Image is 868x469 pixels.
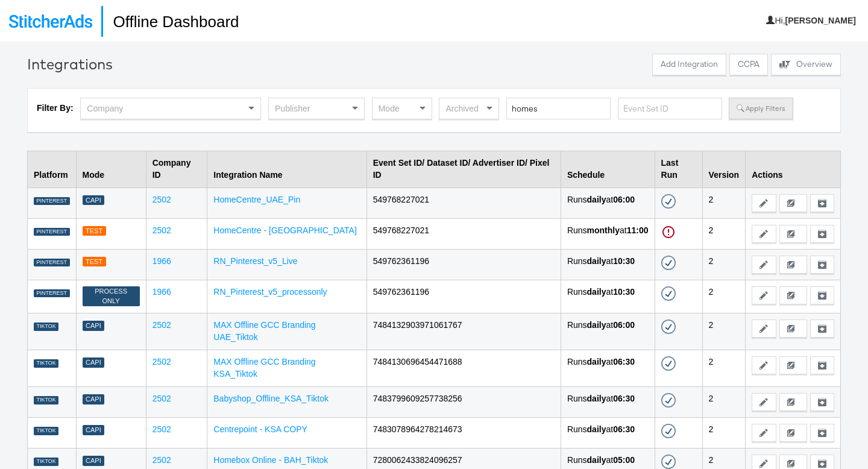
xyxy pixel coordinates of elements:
td: Runs at [561,387,655,418]
strong: 06:30 [613,357,635,367]
strong: Filter By: [37,103,74,113]
div: Test [83,257,106,267]
div: Capi [83,425,105,435]
th: Company ID [146,151,207,187]
th: Last Run [655,151,702,187]
a: 1966 [153,256,171,266]
a: CCPA [729,54,768,78]
a: Centrepoint - KSA COPY [213,424,307,434]
strong: daily [587,394,606,403]
td: 549768227021 [366,218,561,249]
strong: daily [587,320,606,330]
a: 2502 [153,195,171,204]
td: Runs at [561,249,655,280]
strong: 06:00 [613,195,635,204]
strong: 10:30 [613,287,635,297]
div: PINTEREST [34,197,70,206]
td: 7483078964278214673 [366,418,561,449]
div: TIKTOK [34,323,58,331]
input: Integration Name [506,98,611,120]
a: MAX Offline GCC Branding KSA_Tiktok [213,357,315,379]
div: Archived [439,98,498,119]
strong: 10:30 [613,256,635,266]
a: RN_Pinterest_v5_processonly [213,287,327,297]
button: Overview [771,54,841,75]
a: 2502 [153,357,171,367]
div: Process Only [83,286,140,306]
td: 7484130696454471688 [366,350,561,387]
td: 549768227021 [366,187,561,218]
td: Runs at [561,313,655,350]
div: PINTEREST [34,228,70,236]
div: Mode [373,98,432,119]
a: 1966 [153,287,171,297]
div: TIKTOK [34,427,58,435]
a: HomeCentre_UAE_Pin [213,195,300,204]
strong: 06:30 [613,394,635,403]
a: HomeCentre - [GEOGRAPHIC_DATA] [213,225,357,235]
td: 2 [702,418,746,449]
td: 549762361196 [366,249,561,280]
a: 2502 [153,320,171,330]
a: Overview [771,54,841,78]
div: Capi [83,456,105,466]
div: PINTEREST [34,289,70,298]
div: PINTEREST [34,259,70,267]
td: 2 [702,218,746,249]
th: Platform [28,151,77,187]
button: CCPA [729,54,768,75]
h1: Offline Dashboard [101,6,239,37]
th: Mode [76,151,146,187]
td: 2 [702,313,746,350]
div: Publisher [269,98,364,119]
td: Runs at [561,350,655,387]
td: Runs at [561,418,655,449]
a: 2502 [153,424,171,434]
td: 2 [702,280,746,313]
div: Capi [83,357,105,368]
td: 2 [702,187,746,218]
strong: daily [587,424,606,434]
a: Babyshop_Offline_KSA_Tiktok [213,394,329,403]
strong: 06:00 [613,320,635,330]
div: Capi [83,394,105,404]
strong: monthly [587,225,620,235]
th: Schedule [561,151,655,187]
td: 2 [702,350,746,387]
td: Runs at [561,218,655,249]
td: 2 [702,249,746,280]
button: Apply Filters [729,98,793,119]
th: Integration Name [207,151,366,187]
div: TIKTOK [34,359,58,368]
b: [PERSON_NAME] [785,16,856,25]
div: Test [83,226,106,236]
a: Add Integration [652,54,726,78]
a: 2502 [153,394,171,403]
strong: 11:00 [627,225,649,235]
th: Actions [746,151,841,187]
td: 7484132903971061767 [366,313,561,350]
strong: daily [587,287,606,297]
div: Integrations [27,54,113,74]
strong: daily [587,256,606,266]
a: RN_Pinterest_v5_Live [213,256,297,266]
td: 7483799609257738256 [366,387,561,418]
div: TIKTOK [34,396,58,404]
a: Homebox Online - BAH_Tiktok [213,455,328,465]
td: 2 [702,387,746,418]
div: TIKTOK [34,458,58,466]
img: StitcherAds [9,14,92,28]
th: Version [702,151,746,187]
td: Runs at [561,280,655,313]
strong: daily [587,195,606,204]
strong: 06:30 [613,424,635,434]
button: Add Integration [652,54,726,75]
strong: 05:00 [613,455,635,465]
a: MAX Offline GCC Branding UAE_Tiktok [213,320,315,342]
input: Event Set ID [618,98,722,120]
strong: daily [587,455,606,465]
a: 2502 [153,455,171,465]
strong: daily [587,357,606,367]
th: Event Set ID/ Dataset ID/ Advertiser ID/ Pixel ID [366,151,561,187]
a: 2502 [153,225,171,235]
